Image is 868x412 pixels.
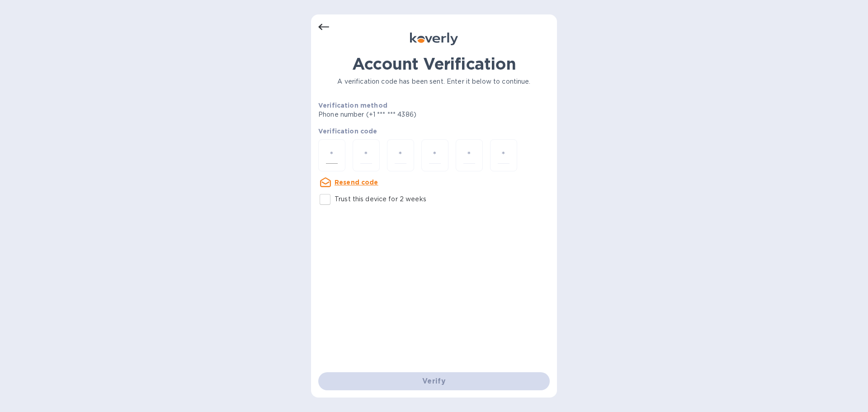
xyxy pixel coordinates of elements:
b: Verification method [318,102,387,109]
p: A verification code has been sent. Enter it below to continue. [318,77,550,86]
p: Trust this device for 2 weeks [335,194,426,204]
p: Phone number (+1 *** *** 4386) [318,110,486,119]
h1: Account Verification [318,54,550,73]
u: Resend code [335,179,378,186]
p: Verification code [318,127,550,136]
